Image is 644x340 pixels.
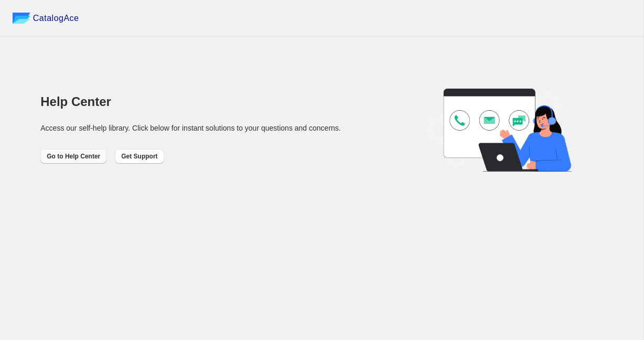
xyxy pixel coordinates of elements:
[33,13,79,24] span: CatalogAce
[40,97,340,107] h1: Help Center
[115,149,164,164] button: Get Support
[40,123,340,133] p: Access our self-help library. Click below for instant solutions to your questions and concerns.
[47,152,100,161] span: Go to Help Center
[121,152,157,161] span: Get Support
[425,89,572,172] img: help_center
[13,13,30,24] img: catalog ace
[40,149,106,164] button: Go to Help Center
